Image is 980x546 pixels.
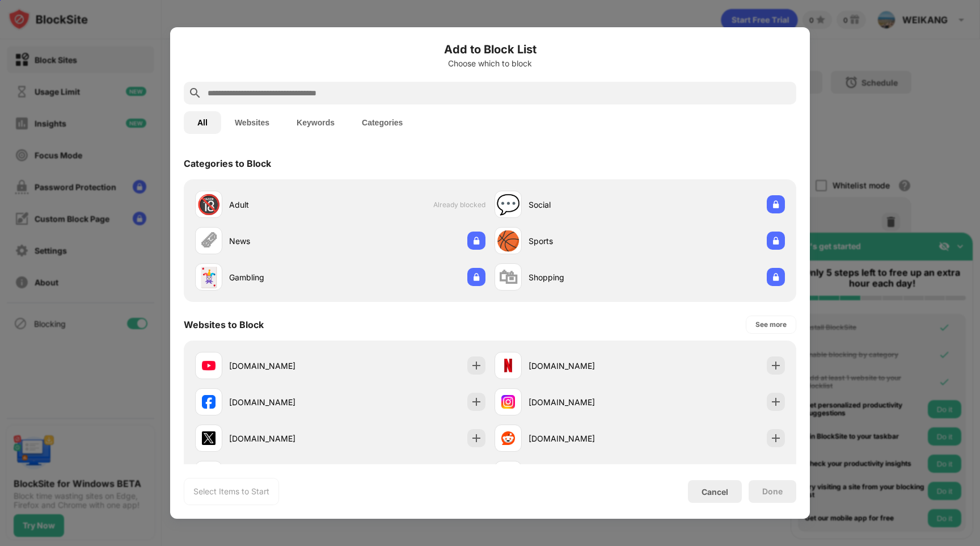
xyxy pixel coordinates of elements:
[221,111,283,134] button: Websites
[193,486,269,497] div: Select Items to Start
[229,396,340,408] div: [DOMAIN_NAME]
[229,360,340,372] div: [DOMAIN_NAME]
[529,360,640,372] div: [DOMAIN_NAME]
[755,319,787,330] div: See more
[184,111,221,134] button: All
[229,432,340,444] div: [DOMAIN_NAME]
[197,193,221,216] div: 🔞
[501,395,515,409] img: favicons
[199,229,218,253] div: 🗞
[702,487,728,497] div: Cancel
[501,359,515,372] img: favicons
[229,235,340,247] div: News
[499,266,518,289] div: 🛍
[184,158,271,169] div: Categories to Block
[496,229,520,253] div: 🏀
[348,111,416,134] button: Categories
[202,431,216,445] img: favicons
[529,271,640,283] div: Shopping
[197,266,221,289] div: 🃏
[433,200,485,209] span: Already blocked
[202,359,216,372] img: favicons
[501,431,515,445] img: favicons
[529,432,640,444] div: [DOMAIN_NAME]
[184,41,796,58] h6: Add to Block List
[188,86,202,100] img: search.svg
[184,319,264,330] div: Websites to Block
[529,396,640,408] div: [DOMAIN_NAME]
[229,271,340,283] div: Gambling
[283,111,348,134] button: Keywords
[529,199,640,211] div: Social
[762,487,783,496] div: Done
[529,235,640,247] div: Sports
[184,59,796,68] div: Choose which to block
[229,199,340,211] div: Adult
[202,395,216,409] img: favicons
[496,193,520,216] div: 💬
